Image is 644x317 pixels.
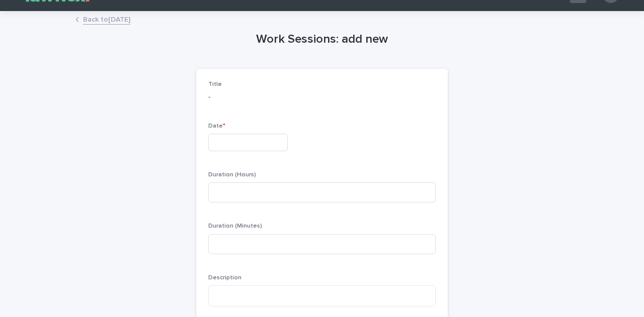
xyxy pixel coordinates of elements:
[208,81,222,87] span: Title
[208,92,436,102] p: -
[208,275,242,281] span: Description
[208,123,225,129] span: Date
[196,32,448,47] h1: Work Sessions: add new
[208,172,256,178] span: Duration (Hours)
[83,13,130,25] a: Back to[DATE]
[208,223,262,229] span: Duration (Minutes)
